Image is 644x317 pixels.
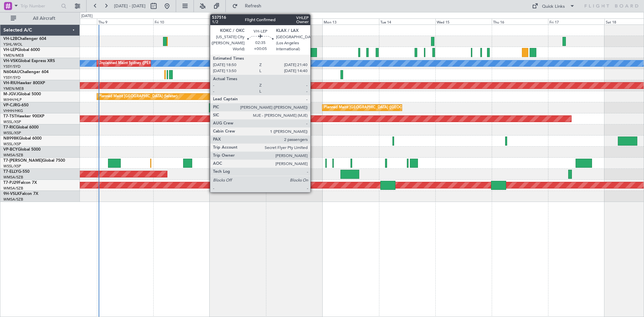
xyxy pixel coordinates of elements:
[239,4,267,8] span: Refresh
[3,97,22,102] a: WIHH/HLP
[7,13,73,24] button: All Aircraft
[542,3,565,10] div: Quick Links
[99,58,181,68] div: Unplanned Maint Sydney ([PERSON_NAME] Intl)
[20,1,59,11] input: Trip Number
[3,175,23,180] a: WMSA/SZB
[3,181,37,185] a: T7-PJ29Falcon 7X
[3,70,49,74] a: N604AUChallenger 604
[3,81,45,85] a: VH-RIUHawker 800XP
[3,125,16,129] span: T7-RIC
[114,3,146,9] span: [DATE] - [DATE]
[97,18,153,24] div: Thu 9
[210,18,266,24] div: Sat 11
[3,148,41,152] a: VP-BCYGlobal 5000
[3,197,23,202] a: WMSA/SZB
[3,170,30,174] a: T7-ELLYG-550
[3,181,18,185] span: T7-PJ29
[3,114,44,118] a: T7-TSTHawker 900XP
[3,192,20,196] span: 9H-VSLK
[3,42,22,47] a: YSHL/WOL
[3,114,16,118] span: T7-TST
[99,92,177,102] div: Planned Maint [GEOGRAPHIC_DATA] (Seletar)
[3,142,21,147] a: WSSL/XSP
[322,18,379,24] div: Mon 13
[3,37,17,41] span: VH-L2B
[3,103,17,107] span: VP-CJR
[324,103,436,113] div: Planned Maint [GEOGRAPHIC_DATA] ([GEOGRAPHIC_DATA] Intl)
[3,192,38,196] a: 9H-VSLKFalcon 7X
[3,108,23,113] a: VHHH/HKG
[3,53,24,58] a: YMEN/MEB
[492,18,548,24] div: Thu 16
[3,119,21,124] a: WSSL/XSP
[3,137,42,141] a: N8998KGlobal 6000
[3,92,18,96] span: M-JGVJ
[379,18,435,24] div: Tue 14
[81,13,93,19] div: [DATE]
[3,137,19,141] span: N8998K
[3,159,42,163] span: T7-[PERSON_NAME]
[3,48,40,52] a: VH-LEPGlobal 6000
[3,148,18,152] span: VP-BCY
[548,18,604,24] div: Fri 17
[153,18,210,24] div: Fri 10
[3,164,21,169] a: WSSL/XSP
[3,153,23,158] a: WMSA/SZB
[3,86,24,91] a: YMEN/MEB
[3,186,23,191] a: WMSA/SZB
[3,81,17,85] span: VH-RIU
[529,1,578,11] button: Quick Links
[3,103,29,107] a: VP-CJRG-650
[3,59,18,63] span: VH-VSK
[266,18,322,24] div: Sun 12
[3,59,55,63] a: VH-VSKGlobal Express XRS
[3,37,46,41] a: VH-L2BChallenger 604
[3,70,20,74] span: N604AU
[3,125,39,129] a: T7-RICGlobal 6000
[17,16,71,21] span: All Aircraft
[435,18,492,24] div: Wed 15
[3,92,41,96] a: M-JGVJGlobal 5000
[3,130,21,136] a: WSSL/XSP
[3,64,20,69] a: YSSY/SYD
[229,1,269,11] button: Refresh
[3,75,20,80] a: YSSY/SYD
[3,48,17,52] span: VH-LEP
[3,159,65,163] a: T7-[PERSON_NAME]Global 7500
[3,170,18,174] span: T7-ELLY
